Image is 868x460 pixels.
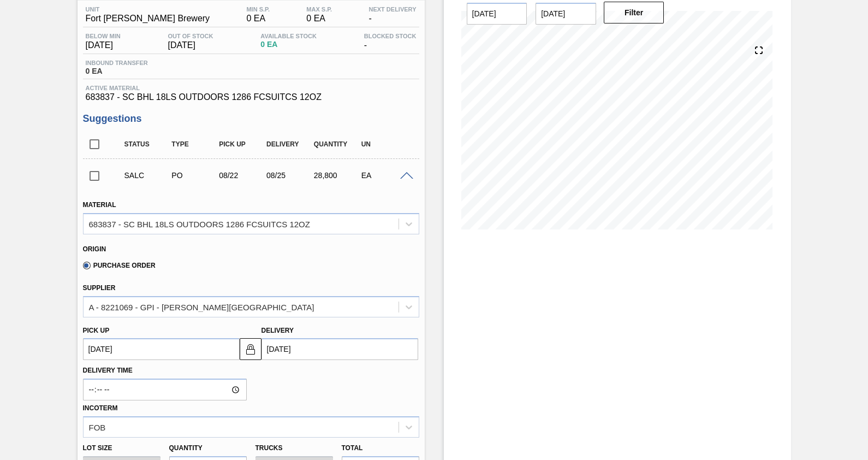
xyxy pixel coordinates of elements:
span: Next Delivery [368,6,416,13]
label: Pick up [83,327,110,334]
span: 0 EA [306,14,332,23]
div: Type [169,140,221,148]
label: Total [342,444,363,452]
span: [DATE] [168,40,213,50]
span: Fort [PERSON_NAME] Brewery [86,14,210,23]
input: mm/dd/yyyy [83,338,240,360]
span: 0 EA [86,67,148,75]
div: Pick up [216,140,268,148]
label: Trucks [255,444,283,452]
span: Active Material [86,85,417,91]
label: Origin [83,245,106,253]
span: Inbound Transfer [86,60,148,66]
label: Lot size [83,440,160,456]
label: Supplier [83,284,116,292]
span: Blocked Stock [364,33,417,39]
label: Incoterm [83,404,118,412]
span: 0 EA [260,40,317,49]
div: - [366,6,419,23]
div: A - 8221069 - GPI - [PERSON_NAME][GEOGRAPHIC_DATA] [89,302,314,311]
div: FOB [89,422,106,432]
label: Delivery [261,327,294,334]
input: mm/dd/yyyy [261,338,418,360]
label: Delivery Time [83,363,247,379]
span: Unit [86,6,210,13]
label: Purchase Order [83,262,156,269]
label: Quantity [169,444,203,452]
div: 08/22/2025 [216,171,268,180]
input: mm/dd/yyyy [467,3,527,25]
span: 0 EA [246,14,270,23]
div: EA [359,171,411,180]
input: mm/dd/yyyy [536,3,596,25]
button: locked [240,338,261,360]
img: locked [244,343,257,356]
div: Status [122,140,174,148]
span: [DATE] [86,40,121,50]
div: Quantity [311,140,363,148]
span: Out Of Stock [168,33,213,39]
span: MIN S.P. [246,6,270,13]
h3: Suggestions [83,113,419,125]
div: Delivery [264,140,316,148]
div: UN [359,140,411,148]
label: Material [83,201,116,209]
div: Suggestion Awaiting Load Composition [122,171,174,180]
span: Below Min [86,33,121,39]
div: 28,800 [311,171,363,180]
span: Available Stock [260,33,317,39]
div: Purchase order [169,171,221,180]
div: 683837 - SC BHL 18LS OUTDOORS 1286 FCSUITCS 12OZ [89,219,310,228]
span: MAX S.P. [306,6,332,13]
div: 08/25/2025 [264,171,316,180]
span: 683837 - SC BHL 18LS OUTDOORS 1286 FCSUITCS 12OZ [86,92,417,102]
div: - [361,33,419,50]
button: Filter [604,2,664,23]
